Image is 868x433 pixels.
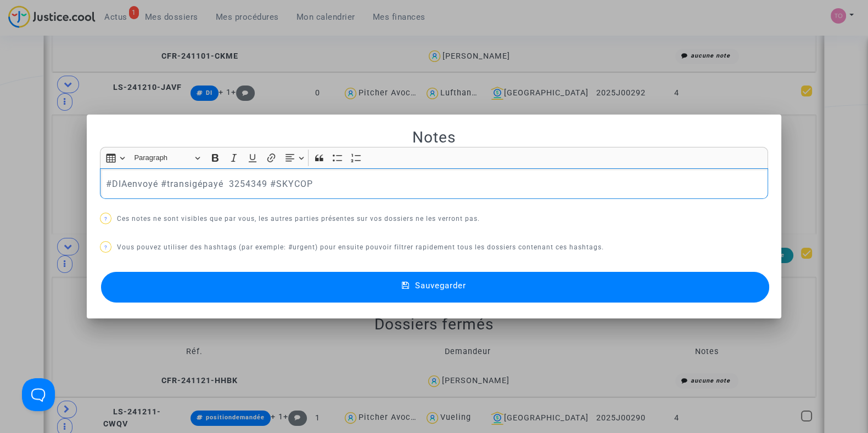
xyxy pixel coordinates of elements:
[415,281,466,290] span: Sauvegarder
[101,272,769,303] button: Sauvegarder
[100,241,768,254] p: Vous pouvez utiliser des hashtags (par exemple: #urgent) pour ensuite pouvoir filtrer rapidement ...
[100,212,768,226] p: Ces notes ne sont visibles que par vous, les autres parties présentes sur vos dossiers ne les ver...
[134,151,191,164] span: Paragraph
[130,150,205,167] button: Paragraph
[22,378,55,411] iframe: Help Scout Beacon - Open
[104,216,108,222] span: ?
[100,147,768,168] div: Editor toolbar
[100,128,768,147] h2: Notes
[100,168,768,199] div: Rich Text Editor, main
[106,177,763,191] p: #DIAenvoyé #transigépayé 3254349 #SKYCOP
[104,244,108,250] span: ?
